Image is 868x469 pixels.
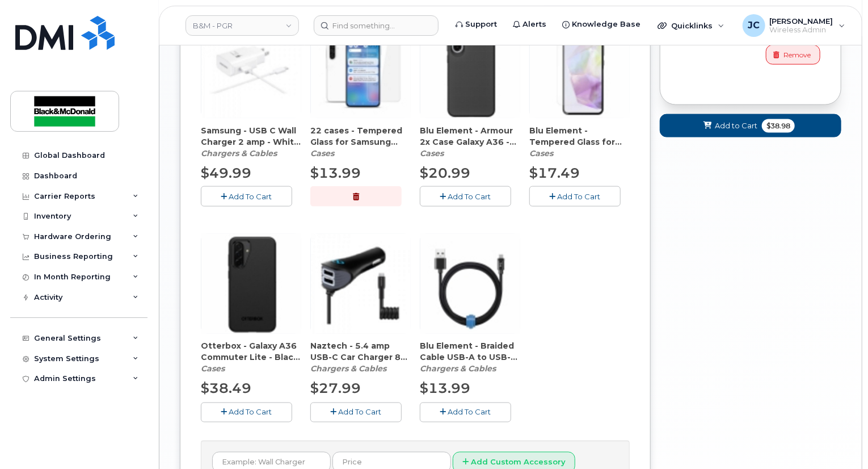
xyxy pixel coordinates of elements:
span: [PERSON_NAME] [770,16,833,26]
div: 22 cases - Tempered Glass for Samsung Galaxy A36 (CATGBE000138) [310,125,411,159]
em: Cases [201,364,225,374]
button: Add To Cart [420,186,511,206]
span: JC [748,19,760,32]
div: Blu Element - Tempered Glass for Galaxy A36 (CATGBE000139) [529,125,630,159]
em: Chargers & Cables [310,364,386,374]
a: Support [448,13,505,36]
img: accessory37070.JPG [420,18,520,118]
span: 22 cases - Tempered Glass for Samsung Galaxy A36 (CATGBE000138) [310,125,411,148]
span: Add to Cart [715,120,757,131]
span: Add To Cart [558,192,601,201]
span: $38.49 [201,380,251,397]
div: Otterbox - Galaxy A36 Commuter Lite - Black (CACABE000880) [201,341,301,375]
img: accessory37072.JPG [311,18,411,118]
span: Alerts [523,19,546,30]
span: Add To Cart [339,408,382,417]
em: Chargers & Cables [420,364,496,374]
span: $38.98 [762,119,795,133]
div: Naztech - 5.4 amp USB-C Car Charger 8ft (For Tablets) (CACCHI000067) [310,341,411,375]
input: Find something... [314,15,439,36]
a: Knowledge Base [554,13,648,36]
button: Add to Cart $38.98 [660,114,841,137]
img: accessory37071.JPG [201,234,301,334]
div: Blu Element - Armour 2x Case Galaxy A36 - Black (CACABE000879) [420,125,520,159]
a: Alerts [505,13,554,36]
em: Cases [529,148,553,158]
em: Cases [310,148,334,158]
span: $49.99 [201,165,251,181]
em: Cases [420,148,444,158]
span: Quicklinks [671,21,713,30]
button: Add To Cart [420,403,511,422]
span: Wireless Admin [770,26,833,35]
span: $13.99 [420,380,470,397]
span: Add To Cart [448,192,491,201]
div: Jackie Cox [735,14,853,37]
span: $20.99 [420,165,470,181]
button: Add To Cart [310,403,402,422]
span: Blu Element - Braided Cable USB-A to USB-C (4ft) – Black (CAMIPZ000176) [420,341,520,363]
div: Quicklinks [650,14,732,37]
img: accessory37073.JPG [530,18,630,118]
span: Samsung - USB C Wall Charger 2 amp - White (CAHCPZ000055) [201,125,301,148]
em: Chargers & Cables [201,148,277,158]
button: Remove [766,45,820,65]
span: Blu Element - Tempered Glass for Galaxy A36 (CATGBE000139) [529,125,630,148]
span: $17.49 [529,165,580,181]
a: B&M - PGR [186,15,299,36]
img: accessory36354.JPG [201,18,301,118]
span: Add To Cart [448,408,491,417]
div: Blu Element - Braided Cable USB-A to USB-C (4ft) – Black (CAMIPZ000176) [420,341,520,375]
button: Add To Cart [201,403,292,422]
img: accessory36556.JPG [311,234,411,334]
span: Support [465,19,497,30]
button: Add To Cart [529,186,621,206]
span: Remove [783,50,811,60]
span: Add To Cart [229,192,272,201]
img: accessory36348.JPG [420,234,520,334]
div: Samsung - USB C Wall Charger 2 amp - White (CAHCPZ000055) [201,125,301,159]
span: Knowledge Base [572,19,641,30]
span: Blu Element - Armour 2x Case Galaxy A36 - Black (CACABE000879) [420,125,520,148]
span: Otterbox - Galaxy A36 Commuter Lite - Black (CACABE000880) [201,341,301,363]
span: $27.99 [310,380,361,397]
span: Add To Cart [229,408,272,417]
button: Add To Cart [201,186,292,206]
span: Naztech - 5.4 amp USB-C Car Charger 8ft (For Tablets) (CACCHI000067) [310,341,411,363]
span: $13.99 [310,165,361,181]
